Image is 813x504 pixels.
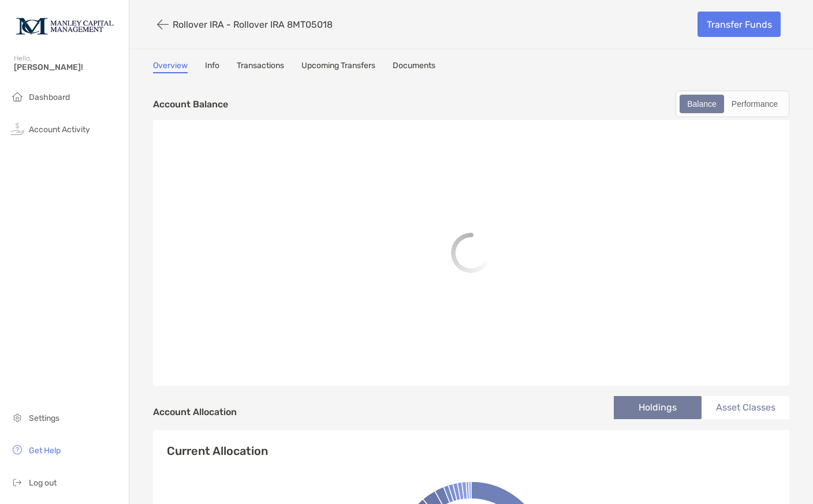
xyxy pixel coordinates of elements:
[29,446,61,456] span: Get Help
[205,61,219,73] a: Info
[29,125,90,135] span: Account Activity
[725,96,784,112] div: Performance
[10,410,24,424] img: settings icon
[167,444,268,458] h4: Current Allocation
[173,19,333,30] p: Rollover IRA - Rollover IRA 8MT05018
[10,443,24,457] img: get-help icon
[10,89,24,103] img: household icon
[153,97,228,111] p: Account Balance
[702,396,789,419] li: Asset Classes
[10,475,24,489] img: logout icon
[681,96,723,112] div: Balance
[29,478,57,488] span: Log out
[301,61,375,73] a: Upcoming Transfers
[698,12,781,37] a: Transfer Funds
[14,62,122,72] span: [PERSON_NAME]!
[153,406,237,417] h4: Account Allocation
[10,122,24,136] img: activity icon
[393,61,435,73] a: Documents
[29,413,59,423] span: Settings
[614,396,702,419] li: Holdings
[153,61,188,73] a: Overview
[676,91,789,117] div: segmented control
[14,5,115,46] img: Zoe Logo
[237,61,284,73] a: Transactions
[29,92,70,102] span: Dashboard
